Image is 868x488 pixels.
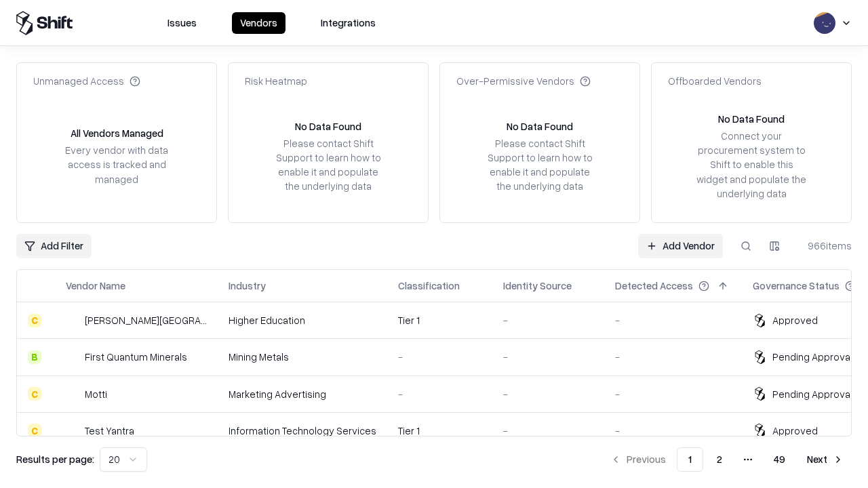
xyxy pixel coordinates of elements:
[85,350,187,364] div: First Quantum Minerals
[60,143,173,186] div: Every vendor with data access is tracked and managed
[763,447,796,472] button: 49
[503,313,593,327] div: -
[772,350,852,364] div: Pending Approval
[159,12,205,34] button: Issues
[398,350,481,364] div: -
[797,239,852,253] div: 966 items
[313,12,384,34] button: Integrations
[677,447,703,472] button: 1
[799,447,852,472] button: Next
[16,234,92,258] button: Add Filter
[456,74,591,88] div: Over-Permissive Vendors
[229,387,376,401] div: Marketing Advertising
[507,119,573,134] div: No Data Found
[706,447,733,472] button: 2
[71,126,163,140] div: All Vendors Managed
[245,74,307,88] div: Risk Heatmap
[229,424,376,438] div: Information Technology Services
[638,234,723,258] a: Add Vendor
[85,424,134,438] div: Test Yantra
[28,314,41,327] div: C
[66,279,125,293] div: Vendor Name
[615,313,731,327] div: -
[28,387,41,401] div: C
[772,424,818,438] div: Approved
[398,279,460,293] div: Classification
[295,119,361,134] div: No Data Found
[66,424,79,437] img: Test Yantra
[668,74,762,88] div: Offboarded Vendors
[615,350,731,364] div: -
[85,313,207,327] div: [PERSON_NAME][GEOGRAPHIC_DATA]
[28,424,41,437] div: C
[66,387,79,401] img: Motti
[718,112,785,126] div: No Data Found
[615,387,731,401] div: -
[229,279,266,293] div: Industry
[615,424,731,438] div: -
[229,313,376,327] div: Higher Education
[85,387,107,401] div: Motti
[503,387,593,401] div: -
[772,313,818,327] div: Approved
[602,447,852,472] nav: pagination
[33,74,140,88] div: Unmanaged Access
[229,350,376,364] div: Mining Metals
[772,387,852,401] div: Pending Approval
[695,129,808,201] div: Connect your procurement system to Shift to enable this widget and populate the underlying data
[398,424,481,438] div: Tier 1
[232,12,285,34] button: Vendors
[615,279,693,293] div: Detected Access
[484,136,596,194] div: Please contact Shift Support to learn how to enable it and populate the underlying data
[66,350,79,364] img: First Quantum Minerals
[398,313,481,327] div: Tier 1
[753,279,840,293] div: Governance Status
[28,350,41,364] div: B
[398,387,481,401] div: -
[503,279,572,293] div: Identity Source
[272,136,384,194] div: Please contact Shift Support to learn how to enable it and populate the underlying data
[66,314,79,327] img: Reichman University
[16,452,94,466] p: Results per page:
[503,350,593,364] div: -
[503,424,593,438] div: -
